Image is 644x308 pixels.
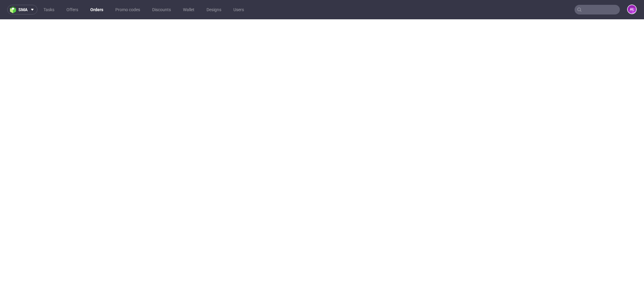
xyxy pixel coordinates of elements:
a: Users [230,5,248,14]
a: Orders [87,5,107,14]
a: Promo codes [112,5,144,14]
button: sma [7,5,37,14]
figcaption: AŁ [628,5,636,14]
span: sma [18,8,27,12]
a: Designs [203,5,225,14]
a: Offers [63,5,82,14]
a: Wallet [179,5,198,14]
a: Discounts [149,5,175,14]
a: Tasks [40,5,58,14]
img: logo [10,6,18,13]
